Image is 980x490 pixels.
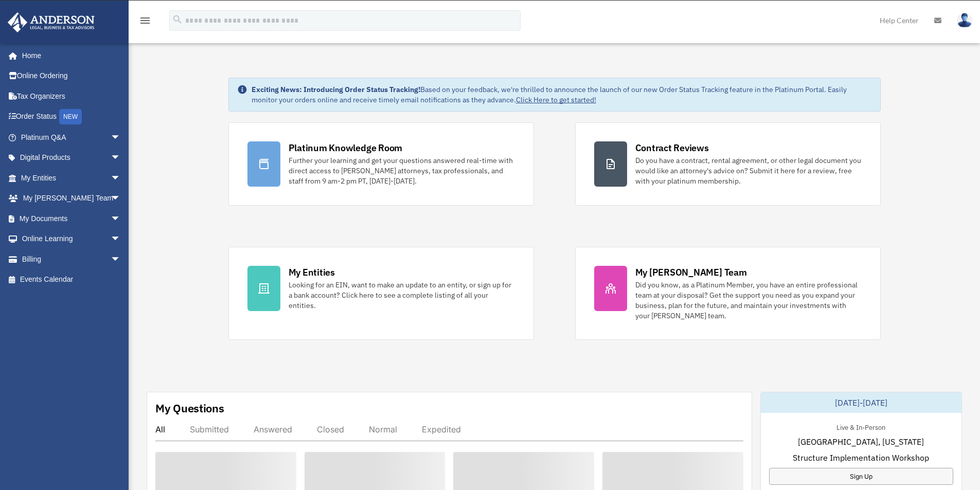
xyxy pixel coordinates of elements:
[793,451,929,464] span: Structure Implementation Workshop
[7,45,131,66] a: Home
[111,188,131,209] span: arrow_drop_down
[252,84,872,105] div: Based on your feedback, we're thrilled to announce the launch of our new Order Status Tracking fe...
[111,229,131,250] span: arrow_drop_down
[111,148,131,169] span: arrow_drop_down
[957,13,972,28] img: User Pic
[5,12,98,32] img: Anderson Advisors Platinum Portal
[139,18,151,27] a: menu
[190,424,229,434] div: Submitted
[369,424,397,434] div: Normal
[828,421,894,432] div: Live & In-Person
[155,401,224,416] div: My Questions
[7,269,136,290] a: Events Calendar
[516,95,596,104] a: Click Here to get started!
[252,85,420,94] strong: Exciting News: Introducing Order Status Tracking!
[7,229,136,249] a: Online Learningarrow_drop_down
[289,155,515,186] div: Further your learning and get your questions answered real-time with direct access to [PERSON_NAM...
[7,168,136,188] a: My Entitiesarrow_drop_down
[289,141,403,154] div: Platinum Knowledge Room
[635,141,709,154] div: Contract Reviews
[254,424,292,434] div: Answered
[7,127,136,148] a: Platinum Q&Aarrow_drop_down
[111,127,131,148] span: arrow_drop_down
[422,424,461,434] div: Expedited
[635,266,747,279] div: My [PERSON_NAME] Team
[111,168,131,189] span: arrow_drop_down
[798,435,924,448] span: [GEOGRAPHIC_DATA], [US_STATE]
[7,148,136,168] a: Digital Productsarrow_drop_down
[7,249,136,269] a: Billingarrow_drop_down
[635,280,862,321] div: Did you know, as a Platinum Member, you have an entire professional team at your disposal? Get th...
[7,208,136,229] a: My Documentsarrow_drop_down
[7,188,136,209] a: My [PERSON_NAME] Teamarrow_drop_down
[289,266,335,279] div: My Entities
[59,109,82,124] div: NEW
[769,468,953,485] a: Sign Up
[111,249,131,270] span: arrow_drop_down
[228,247,534,340] a: My Entities Looking for an EIN, want to make an update to an entity, or sign up for a bank accoun...
[7,66,136,86] a: Online Ordering
[7,106,136,128] a: Order StatusNEW
[289,280,515,311] div: Looking for an EIN, want to make an update to an entity, or sign up for a bank account? Click her...
[317,424,344,434] div: Closed
[761,392,961,413] div: [DATE]-[DATE]
[111,208,131,229] span: arrow_drop_down
[7,86,136,106] a: Tax Organizers
[172,14,183,25] i: search
[575,122,881,206] a: Contract Reviews Do you have a contract, rental agreement, or other legal document you would like...
[139,14,151,27] i: menu
[635,155,862,186] div: Do you have a contract, rental agreement, or other legal document you would like an attorney's ad...
[575,247,881,340] a: My [PERSON_NAME] Team Did you know, as a Platinum Member, you have an entire professional team at...
[155,424,165,434] div: All
[228,122,534,206] a: Platinum Knowledge Room Further your learning and get your questions answered real-time with dire...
